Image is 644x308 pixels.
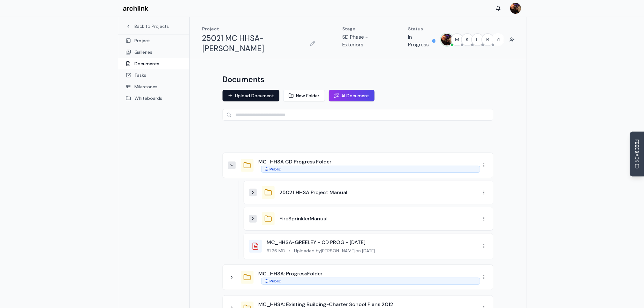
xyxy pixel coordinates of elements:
p: Stage [342,26,383,32]
button: M [451,33,464,46]
button: MARC JONES [441,33,453,46]
span: • [289,248,291,254]
h1: Documents [223,75,265,85]
a: Project [118,35,189,46]
span: + 1 [492,34,504,45]
button: AI Document [329,90,375,101]
a: Tasks [118,69,189,81]
span: L [472,34,483,45]
a: Galleries [118,46,189,58]
span: FEEDBACK [634,139,640,162]
button: 25021 HHSA Project Manual [280,189,348,196]
button: MC_HHSA: ProgressFolder [259,270,323,278]
span: M [451,34,463,45]
img: MARC JONES [441,34,453,45]
img: MARC JONES [510,3,521,14]
button: Upload Document [223,90,279,101]
span: 91.26 MB [267,248,285,254]
p: SD Phase - Exteriors [342,33,383,49]
span: Public [270,279,281,284]
img: Archlink [123,6,148,11]
div: MC_HHSA-GREELEY - CD PROG - [DATE]91.26 MB•Uploaded by[PERSON_NAME]on [DATE] [244,233,493,259]
a: MC_HHSA-GREELEY - CD PROG - [DATE] [267,239,366,246]
span: Public [270,167,281,172]
button: K [461,33,474,46]
p: Status [408,26,436,32]
a: Documents [118,58,189,69]
button: Send Feedback [630,131,644,177]
p: Project [202,26,317,32]
button: FireSprinklerManual [280,215,328,223]
div: MC_HHSA CD Progress FolderPublic [223,153,493,178]
div: 25021 HHSA Project Manual [244,181,493,204]
button: New Folder [283,90,325,101]
button: L [471,33,484,46]
a: Back to Projects [126,23,182,29]
button: +1 [492,33,504,46]
span: R [482,34,494,45]
div: MC_HHSA: ProgressFolderPublic [223,265,493,290]
div: FireSprinklerManual [244,207,493,231]
a: Milestones [118,81,189,92]
a: Whiteboards [118,92,189,104]
p: In Progress [408,33,430,49]
h1: 25021 MC HHSA-[PERSON_NAME] [202,33,306,54]
button: MC_HHSA CD Progress Folder [259,158,332,166]
span: K [462,34,473,45]
span: Uploaded by [PERSON_NAME] on [DATE] [294,248,375,254]
button: R [481,33,494,46]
